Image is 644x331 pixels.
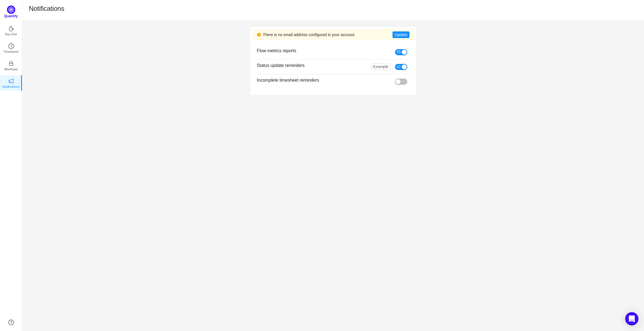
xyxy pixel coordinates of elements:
[8,62,14,68] a: icon: inboxWorkload
[257,63,358,68] h3: Status update reminders
[8,80,14,86] a: icon: notificationNotifications
[2,84,19,89] p: Notifications
[5,32,17,37] p: Day One
[371,63,391,70] button: Example
[397,65,400,68] i: icon: notification
[397,50,400,54] i: icon: mail
[393,31,409,38] button: Update
[8,45,14,51] a: icon: clock-circleTimeSpent
[257,48,382,54] h3: Flow metrics reports
[8,320,14,325] a: icon: question-circle
[4,14,18,19] p: Quantify
[8,43,14,49] i: icon: clock-circle
[257,33,261,37] i: icon: exclamation-circle
[4,67,17,72] p: Workload
[257,77,382,83] h3: Incomplete timesheet reminders
[29,4,64,13] h1: Notifications
[8,78,14,84] i: icon: notification
[8,61,14,66] i: icon: inbox
[8,27,14,33] a: icon: coffeeDay One
[263,32,355,38] span: There is no email address configured in your account.
[8,26,14,31] i: icon: coffee
[625,312,638,325] div: Open Intercom Messenger
[4,49,19,54] p: TimeSpent
[7,6,15,14] img: Quantify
